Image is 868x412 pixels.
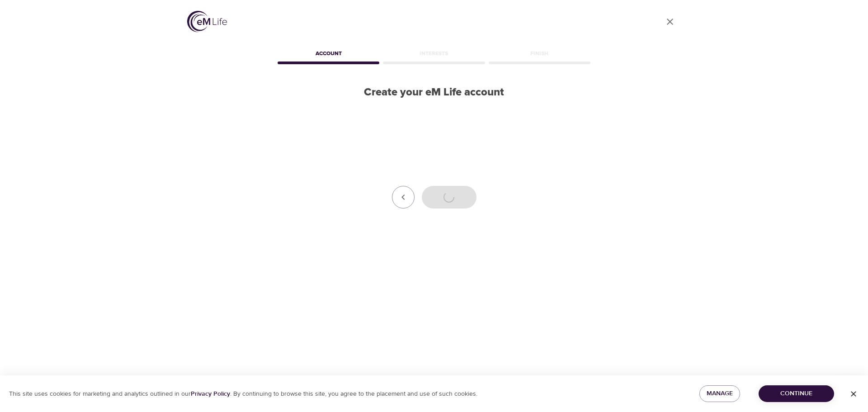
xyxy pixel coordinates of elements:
[699,385,740,402] button: Manage
[191,390,230,398] a: Privacy Policy
[187,11,227,32] img: logo
[276,86,592,99] h2: Create your eM Life account
[707,388,733,399] span: Manage
[759,385,834,402] button: Continue
[659,11,681,33] a: close
[766,388,827,399] span: Continue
